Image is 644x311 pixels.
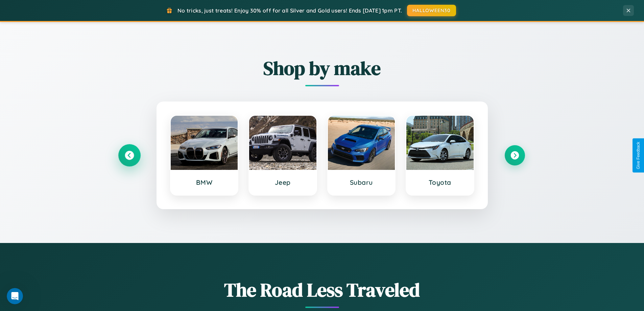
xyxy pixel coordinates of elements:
[177,178,231,186] h3: BMW
[119,55,525,81] h2: Shop by make
[636,142,641,169] div: Give Feedback
[7,288,23,304] iframe: Intercom live chat
[256,178,310,186] h3: Jeep
[119,277,525,303] h1: The Road Less Traveled
[407,5,456,16] button: HALLOWEEN30
[413,178,467,186] h3: Toyota
[335,178,388,186] h3: Subaru
[177,7,402,14] span: No tricks, just treats! Enjoy 30% off for all Silver and Gold users! Ends [DATE] 1pm PT.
